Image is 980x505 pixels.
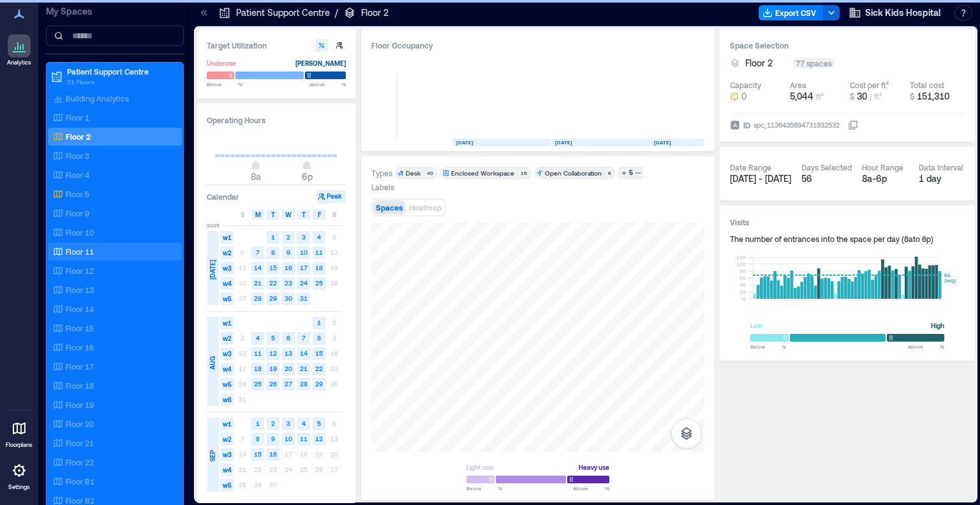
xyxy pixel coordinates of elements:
[371,168,392,178] div: Types
[910,80,944,90] div: Total cost
[302,419,306,427] text: 4
[66,381,94,391] p: Floor 18
[66,246,94,257] p: Floor 11
[207,356,218,370] span: AUG
[332,209,336,220] span: S
[317,233,321,241] text: 4
[736,261,746,268] tspan: 100
[254,279,262,287] text: 21
[285,435,292,442] text: 10
[207,39,346,52] h3: Target Utilization
[207,114,346,126] h3: Operating Hours
[315,264,323,271] text: 18
[318,209,321,220] span: F
[285,349,292,357] text: 13
[269,264,277,271] text: 15
[286,248,290,256] text: 9
[4,455,34,495] a: Settings
[870,92,882,101] span: / ft²
[66,227,94,237] p: Floor 10
[730,216,965,229] h3: Visits
[376,203,403,212] span: Spaces
[627,167,635,179] div: 5
[285,365,292,372] text: 20
[207,222,219,229] span: 2025
[221,393,234,406] span: w6
[221,378,234,391] span: w5
[221,448,234,461] span: w3
[66,93,129,103] p: Building Analytics
[845,3,944,23] button: Sick Kids Hospital
[850,90,905,103] button: $ 30 / ft²
[910,92,914,101] span: $
[752,119,841,132] div: spc_1136435894731932532
[66,304,94,314] p: Floor 14
[300,294,308,302] text: 31
[919,162,963,172] div: Data Interval
[300,264,308,271] text: 17
[269,294,277,302] text: 29
[456,139,473,146] text: [DATE]
[335,6,338,19] p: /
[739,282,746,288] tspan: 40
[221,433,234,446] span: w2
[251,171,261,182] span: 8a
[865,6,940,19] span: Sick Kids Hospital
[269,450,277,458] text: 16
[790,91,813,102] span: 5,044
[221,231,234,244] span: w1
[221,246,234,259] span: w2
[221,292,234,305] span: w5
[300,435,308,442] text: 11
[850,80,889,90] div: Cost per ft²
[300,279,308,287] text: 24
[409,203,442,212] span: Heatmap
[66,457,94,467] p: Floor 22
[285,209,292,220] span: W
[254,380,262,388] text: 25
[451,169,514,177] div: Enclosed Workspace
[739,289,746,295] tspan: 20
[236,6,330,19] p: Patient Support Centre
[848,120,858,130] button: IDspc_1136435894731932532
[300,380,308,388] text: 28
[857,91,867,102] span: 30
[269,279,277,287] text: 22
[917,91,949,102] span: 151,310
[300,365,308,372] text: 21
[66,400,94,410] p: Floor 19
[295,57,346,70] div: [PERSON_NAME]
[545,169,602,177] div: Open Collaboration
[801,172,852,185] div: 56
[66,266,94,276] p: Floor 12
[745,57,773,70] span: Floor 2
[406,169,420,177] div: Desk
[255,209,261,220] span: M
[573,485,609,492] span: Above %
[743,119,750,132] span: ID
[6,441,33,449] p: Floorplans
[317,319,321,326] text: 1
[254,294,262,302] text: 28
[269,380,277,388] text: 26
[850,92,854,101] span: $
[518,169,529,177] div: 16
[790,80,806,90] div: Area
[555,139,572,146] text: [DATE]
[241,209,244,220] span: S
[271,419,275,427] text: 2
[254,450,262,458] text: 15
[618,167,644,179] button: 5
[741,90,746,103] span: 0
[816,92,824,101] span: ft²
[315,349,323,357] text: 15
[759,5,824,20] button: Export CSV
[739,268,746,274] tspan: 80
[919,172,965,185] div: 1 day
[66,438,94,448] p: Floor 21
[254,349,262,357] text: 11
[269,365,277,372] text: 19
[256,334,260,342] text: 4
[221,262,234,275] span: w3
[315,248,323,256] text: 11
